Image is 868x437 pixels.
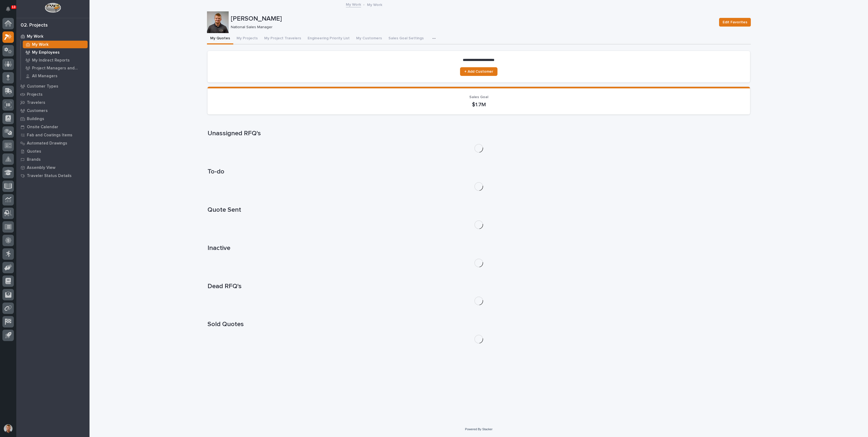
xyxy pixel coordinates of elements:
button: Sales Goal Settings [385,33,427,44]
p: Travelers [27,100,45,105]
a: Automated Drawings [16,139,90,147]
a: Assembly View [16,163,90,172]
a: My Employees [21,49,90,56]
p: My Indirect Reports [32,58,70,63]
p: Customer Types [27,84,58,89]
a: My Work [346,1,361,7]
p: My Work [27,34,43,39]
p: $1.7M [214,101,743,108]
a: Onsite Calendar [16,123,90,131]
a: Customers [16,107,90,115]
button: Notifications [2,3,14,15]
span: Sales Goal [469,95,488,99]
a: Customer Types [16,82,90,90]
h1: Unassigned RFQ's [208,130,750,137]
button: Edit Favorites [719,18,751,27]
h1: To-do [208,168,750,176]
p: [PERSON_NAME] [231,15,715,23]
button: users-avatar [2,423,14,434]
span: Edit Favorites [723,19,747,25]
p: National Sales Manager [231,25,713,30]
h1: Inactive [208,244,750,252]
p: My Work [367,1,382,7]
a: + Add Customer [460,67,497,76]
span: + Add Customer [464,70,493,73]
p: Projects [27,92,43,97]
img: Workspace Logo [45,3,61,13]
p: Project Managers and Engineers [32,66,85,71]
div: 02. Projects [21,23,48,28]
a: Project Managers and Engineers [21,64,90,72]
a: Travelers [16,98,90,107]
a: Buildings [16,115,90,123]
a: My Work [21,41,90,48]
div: Notifications13 [7,7,14,15]
p: Fab and Coatings Items [27,133,72,138]
a: All Managers [21,72,90,80]
h1: Quote Sent [208,206,750,214]
a: Brands [16,155,90,163]
button: My Customers [353,33,385,44]
p: My Employees [32,50,60,55]
p: Brands [27,157,41,162]
p: 13 [12,5,15,9]
button: My Project Travelers [261,33,304,44]
a: Projects [16,90,90,98]
p: Traveler Status Details [27,173,72,178]
button: My Quotes [207,33,233,44]
p: All Managers [32,74,58,79]
p: Customers [27,108,48,113]
a: Fab and Coatings Items [16,131,90,139]
a: My Indirect Reports [21,56,90,64]
a: Powered By Stacker [465,428,492,431]
p: Assembly View [27,165,55,170]
button: Engineering Priority List [304,33,353,44]
p: Quotes [27,149,41,154]
p: Onsite Calendar [27,125,58,130]
h1: Dead RFQ's [208,282,750,290]
a: Traveler Status Details [16,172,90,180]
a: My Work [16,32,90,40]
button: My Projects [233,33,261,44]
h1: Sold Quotes [208,320,750,328]
a: Quotes [16,147,90,155]
p: My Work [32,42,49,47]
p: Automated Drawings [27,141,67,146]
p: Buildings [27,117,44,121]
